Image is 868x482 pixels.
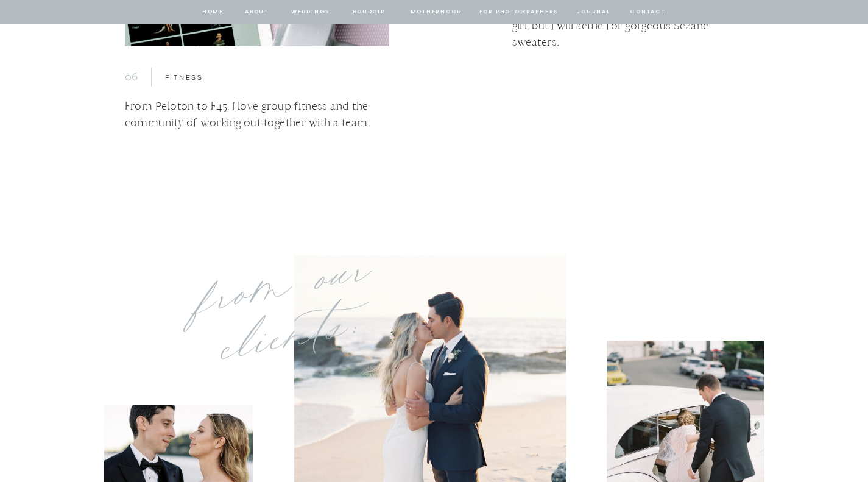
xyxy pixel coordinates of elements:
div: 06 [125,69,144,87]
a: Motherhood [411,7,461,18]
p: From Peloton to F45, I love group fitness and the community of working out together with a team. [125,98,391,157]
a: journal [575,7,613,18]
a: about [244,7,270,18]
div: from our clients: [178,258,408,386]
p: Fitness [165,72,307,86]
p: I wish I were a cool [DEMOGRAPHIC_DATA] girl, but I will settle for gorgeous Sézane sweaters. [512,1,749,77]
a: BOUDOIR [352,7,387,18]
a: Weddings [290,7,331,18]
a: for photographers [479,7,559,18]
a: contact [629,7,668,18]
a: home [202,7,225,18]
